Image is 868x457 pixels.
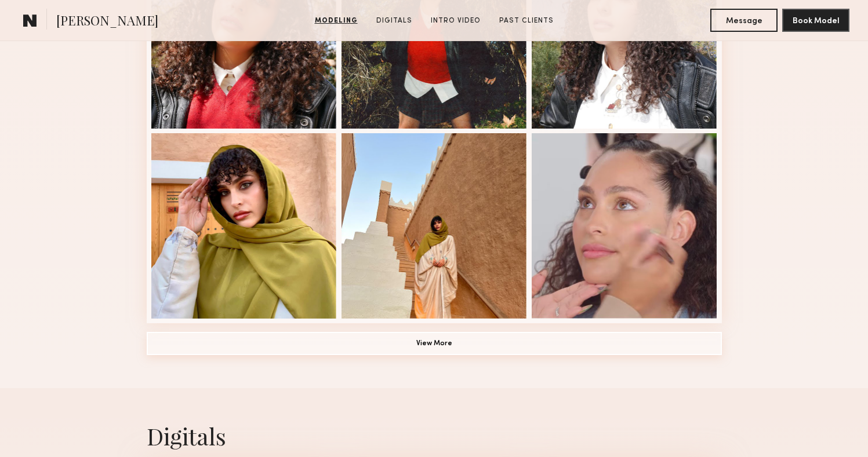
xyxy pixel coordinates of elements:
[495,16,558,26] a: Past Clients
[782,9,849,32] button: Book Model
[710,9,778,32] button: Message
[372,16,417,26] a: Digitals
[310,16,362,26] a: Modeling
[147,332,722,355] button: View More
[426,16,485,26] a: Intro Video
[56,12,158,32] span: [PERSON_NAME]
[147,421,722,451] div: Digitals
[782,15,849,25] a: Book Model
